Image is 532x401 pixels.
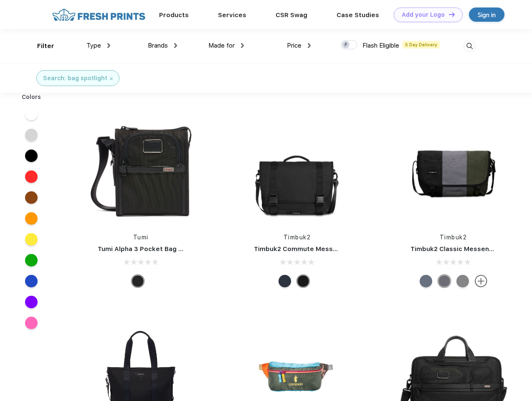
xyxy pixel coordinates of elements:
a: Timbuk2 [440,234,467,241]
img: dropdown.png [308,43,311,48]
img: func=resize&h=266 [398,114,509,225]
img: dropdown.png [174,43,177,48]
img: dropdown.png [241,43,244,48]
img: DT [449,12,455,17]
img: func=resize&h=266 [241,114,352,225]
div: Eco Nautical [279,275,291,287]
div: Colors [15,93,48,102]
a: Timbuk2 Commute Messenger Bag [254,245,366,253]
img: desktop_search.svg [463,39,476,53]
div: Add your Logo [402,11,445,18]
span: Made for [208,42,235,49]
span: 5 Day Delivery [403,41,440,48]
a: Tumi Alpha 3 Pocket Bag Small [98,245,195,253]
a: Timbuk2 [284,234,311,241]
div: Black [132,275,144,287]
div: Search: bag spotlight [43,74,107,83]
div: Filter [37,41,54,51]
div: Eco Lightbeam [420,275,432,287]
div: Sign in [478,10,496,20]
a: Timbuk2 Classic Messenger Bag [410,245,514,253]
img: func=resize&h=266 [85,114,196,225]
span: Flash Eligible [362,42,399,49]
a: Products [159,11,189,19]
a: Tumi [133,234,149,241]
img: dropdown.png [107,43,110,48]
img: more.svg [475,275,487,287]
img: filter_cancel.svg [110,77,113,80]
a: Sign in [469,8,504,22]
img: fo%20logo%202.webp [50,8,148,22]
span: Brands [148,42,168,49]
div: Eco Gunmetal [456,275,469,287]
span: Price [287,42,301,49]
div: Eco Black [297,275,309,287]
span: Type [86,42,101,49]
div: Eco Army Pop [438,275,451,287]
